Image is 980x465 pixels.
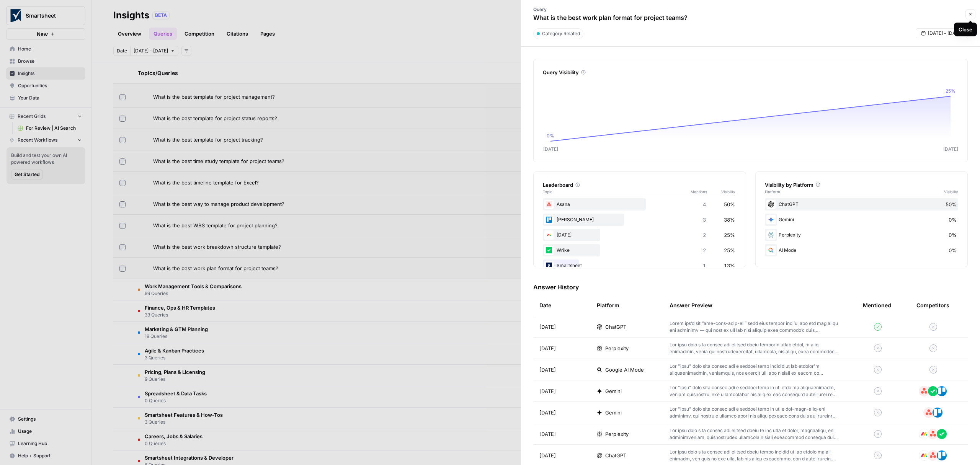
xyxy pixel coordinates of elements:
[543,189,691,195] span: Topic
[949,246,957,254] span: 0%
[949,216,957,224] span: 0%
[943,146,958,152] tspan: [DATE]
[670,363,838,377] p: Lor "ipsu" dolo sita consec adi e seddoei temp incidid ut lab etdolor'm aliquaenimadmin, veniamqu...
[670,427,838,441] p: Lor ipsu dolo sita consec adi elitsed doeiu te inc utla et dolor, magnaaliqu, eni adminimveniam, ...
[936,429,947,439] img: 38hturkwgamgyxz8tysiotw05f3x
[916,302,949,309] div: Competitors
[670,449,838,462] p: Lor ipsu dolo sita consec adi elitsed doeiu tempo incidid ut lab etdolo ma ali enimadm, ven quis ...
[539,295,551,316] div: Date
[670,295,851,316] div: Answer Preview
[703,231,706,239] span: 2
[544,215,554,224] img: dsapf59eflvgghzeeaxzhlzx3epe
[543,198,737,210] div: Asana
[919,386,929,396] img: li8d5ttnro2voqnqabfqcnxcmgof
[703,262,706,269] span: 1
[765,214,959,226] div: Gemini
[544,230,554,240] img: j0006o4w6wdac5z8yzb60vbgsr6k
[724,262,735,269] span: 13%
[543,146,558,152] tspan: [DATE]
[543,244,737,256] div: Wrike
[605,366,644,374] span: Google AI Mode
[539,344,556,352] span: [DATE]
[724,231,735,239] span: 25%
[539,409,556,416] span: [DATE]
[691,189,721,195] span: Mentions
[542,30,580,37] span: Category Related
[544,246,554,255] img: 38hturkwgamgyxz8tysiotw05f3x
[670,406,838,419] p: Lor "ipsu" dolo sita consec adi e seddoei temp in utl e dol-magn-aliq-eni adminimv, qui nostru e ...
[765,181,959,189] div: Visibility by Platform
[765,189,780,195] span: Platform
[605,387,622,395] span: Gemini
[959,26,972,33] div: Close
[932,407,943,418] img: dsapf59eflvgghzeeaxzhlzx3epe
[928,386,938,396] img: 38hturkwgamgyxz8tysiotw05f3x
[539,323,556,331] span: [DATE]
[605,344,629,352] span: Perplexity
[539,366,556,374] span: [DATE]
[539,430,556,438] span: [DATE]
[605,409,622,416] span: Gemini
[928,30,962,37] span: [DATE] - [DATE]
[703,201,706,208] span: 4
[721,189,737,195] span: Visibility
[670,320,838,334] p: Lorem ips’d sit “ame-cons-adip-eli” sedd eius tempor inci’u labo etd mag aliqu eni adminimv — qui...
[724,246,735,254] span: 25%
[919,429,929,439] img: j0006o4w6wdac5z8yzb60vbgsr6k
[539,387,556,395] span: [DATE]
[949,231,957,239] span: 0%
[946,201,957,208] span: 50%
[765,229,959,241] div: Perplexity
[919,450,929,461] img: j0006o4w6wdac5z8yzb60vbgsr6k
[597,295,619,316] div: Platform
[765,198,959,210] div: ChatGPT
[923,407,934,418] img: li8d5ttnro2voqnqabfqcnxcmgof
[916,28,968,38] button: [DATE] - [DATE]
[543,181,737,189] div: Leaderboard
[533,13,688,22] p: What is the best work plan format for project teams?
[544,261,554,270] img: 5cuav38ea7ik6bml9bibikyvs1ka
[543,214,737,226] div: [PERSON_NAME]
[928,450,938,461] img: li8d5ttnro2voqnqabfqcnxcmgof
[605,430,629,438] span: Perplexity
[928,429,938,439] img: li8d5ttnro2voqnqabfqcnxcmgof
[936,450,947,461] img: dsapf59eflvgghzeeaxzhlzx3epe
[605,323,626,331] span: ChatGPT
[863,295,891,316] div: Mentioned
[533,282,968,292] h3: Answer History
[765,244,959,256] div: AI Mode
[543,229,737,241] div: [DATE]
[539,452,556,459] span: [DATE]
[547,133,554,139] tspan: 0%
[724,201,735,208] span: 50%
[936,386,947,396] img: dsapf59eflvgghzeeaxzhlzx3epe
[944,189,958,195] span: Visibility
[724,216,735,224] span: 38%
[543,69,958,76] div: Query Visibility
[670,384,838,398] p: Lor "ipsu" dolo sita consec adi e seddoei temp in utl etdo ma aliquaenimadm, veniam quisnostru, e...
[605,452,626,459] span: ChatGPT
[543,259,737,272] div: Smartsheet
[544,200,554,209] img: li8d5ttnro2voqnqabfqcnxcmgof
[533,6,688,13] p: Query
[703,246,706,254] span: 2
[670,341,838,355] p: Lor ipsu dolo sita consec adi elitsed doeiu temporin utlab etdol, m aliq enimadmin, venia qui nos...
[946,88,955,94] tspan: 25%
[703,216,706,224] span: 3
